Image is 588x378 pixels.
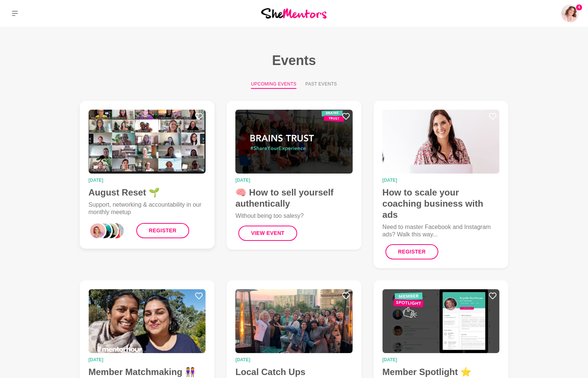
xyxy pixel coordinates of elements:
img: Local Catch Ups [235,289,353,353]
h4: 🧠 How to sell yourself authentically [235,187,353,209]
time: [DATE] [89,178,206,182]
h4: August Reset 🌱 [89,187,206,198]
img: Member Spotlight ⭐ [382,289,500,353]
span: 4 [576,4,582,10]
img: She Mentors Logo [261,8,327,18]
time: [DATE] [235,178,353,182]
div: 3_Dr Missy Wolfman [107,222,125,240]
h4: Member Spotlight ⭐ [382,366,500,378]
h4: Local Catch Ups [235,366,353,378]
time: [DATE] [89,358,206,362]
a: Register [136,223,189,238]
a: Register [385,244,438,259]
img: How to scale your coaching business with ads [382,110,500,174]
time: [DATE] [382,358,500,362]
p: Support, networking & accountability in our monthly meetup [89,201,206,216]
a: 🧠 How to sell yourself authentically[DATE]🧠 How to sell yourself authenticallyWithout being too s... [226,101,362,250]
button: Past Events [305,81,337,89]
div: 1_Emily Fogg [95,222,112,240]
img: August Reset 🌱 [89,110,206,174]
a: August Reset 🌱[DATE]August Reset 🌱Support, networking & accountability in our monthly meetupRegister [80,101,215,249]
h4: How to scale your coaching business with ads [382,187,500,220]
h1: Events [68,52,521,69]
img: 🧠 How to sell yourself authentically [235,110,353,174]
button: Upcoming Events [251,81,296,89]
button: View Event [238,226,297,241]
time: [DATE] [235,358,353,362]
time: [DATE] [382,178,500,182]
a: How to scale your coaching business with ads[DATE]How to scale your coaching business with adsNee... [374,101,509,268]
h4: Member Matchmaking 👭 [89,366,206,378]
a: Amanda Greenman4 [561,4,579,22]
p: Without being too salesy? [235,212,353,220]
img: Member Matchmaking 👭 [89,289,206,353]
img: Amanda Greenman [561,4,579,22]
p: Need to master Facebook and Instagram ads? Walk this way... [382,223,500,238]
div: 0_Vari McGaan [89,222,107,240]
div: 2_Laila Punj [101,222,119,240]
